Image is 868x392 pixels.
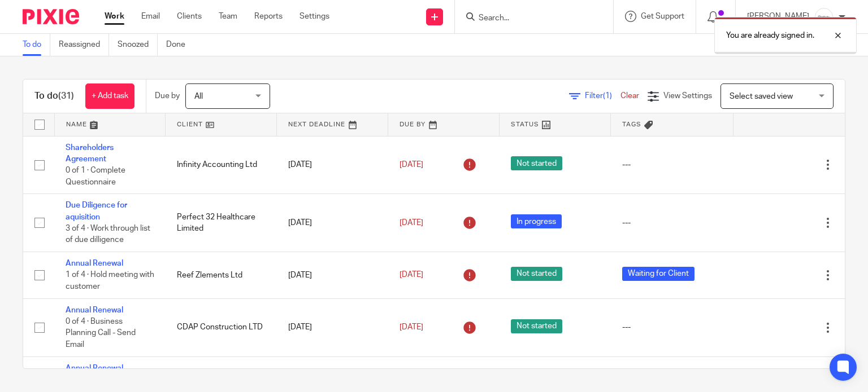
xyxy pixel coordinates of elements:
div: --- [622,159,722,170]
span: 0 of 1 · Complete Questionnaire [66,166,125,186]
img: Infinity%20Logo%20with%20Whitespace%20.png [815,8,833,26]
a: + Add task [85,83,134,109]
span: Select saved view [730,93,793,100]
td: Perfect 32 Healthcare Limited [166,194,277,252]
a: Reports [254,11,283,22]
a: Reassigned [59,34,109,56]
a: Clients [177,11,202,22]
p: Due by [155,90,180,102]
div: --- [622,321,722,333]
span: Not started [511,319,562,333]
td: Reef Zlements Ltd [166,252,277,298]
span: Not started [511,267,562,281]
a: Done [166,34,194,56]
span: All [194,93,203,100]
span: [DATE] [400,219,423,227]
span: Tags [622,121,641,127]
p: You are already signed in. [726,30,814,41]
td: [DATE] [277,252,388,298]
a: Email [141,11,160,22]
span: In progress [511,214,562,228]
a: Clear [620,92,639,100]
span: 1 of 4 · Hold meeting with customer [66,271,154,291]
a: Team [219,11,237,22]
img: Pixie [23,9,79,24]
span: [DATE] [400,271,423,279]
span: Not started [511,156,562,170]
a: Snoozed [118,34,158,56]
span: [DATE] [400,323,423,331]
td: Infinity Accounting Ltd [166,136,277,194]
a: Work [105,11,124,22]
td: [DATE] [277,136,388,194]
td: [DATE] [277,194,388,252]
a: Annual Renewal [66,364,123,372]
span: (1) [603,92,612,100]
span: View Settings [663,92,712,100]
a: Due Diligence for aquisition [66,201,127,221]
a: Shareholders Agreement [66,144,114,163]
td: [DATE] [277,298,388,356]
td: CDAP Construction LTD [166,298,277,356]
span: Filter [585,92,620,100]
span: (31) [58,91,74,100]
a: To do [23,34,50,56]
span: 0 of 4 · Business Planning Call - Send Email [66,318,136,349]
a: Settings [300,11,329,22]
span: Waiting for Client [622,267,695,281]
a: Annual Renewal [66,259,123,267]
span: [DATE] [400,161,423,169]
span: 3 of 4 · Work through list of due dilligence [66,224,150,244]
a: Annual Renewal [66,306,123,314]
div: --- [622,217,722,228]
h1: To do [34,90,74,102]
